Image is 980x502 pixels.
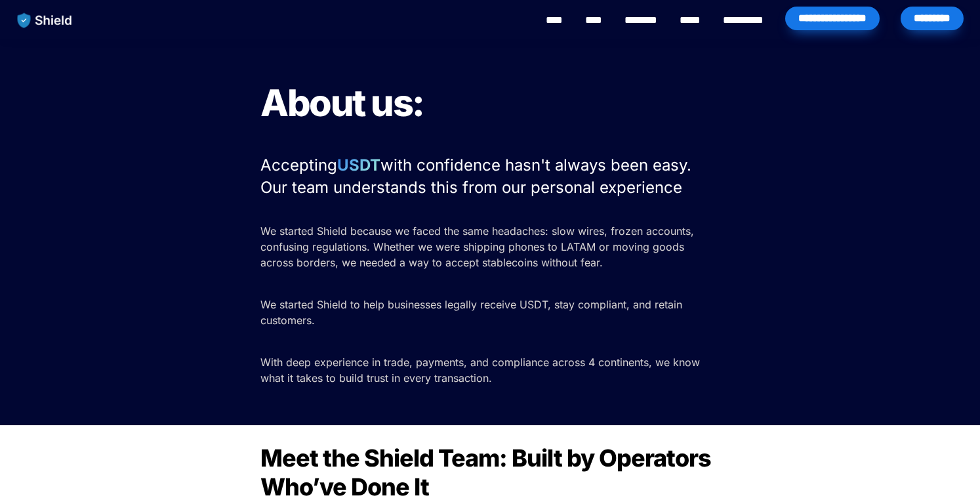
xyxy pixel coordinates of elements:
[11,7,79,34] img: website logo
[260,444,716,501] span: Meet the Shield Team: Built by Operators Who’ve Done It
[260,356,703,385] span: With deep experience in trade, payments, and compliance across 4 continents, we know what it take...
[260,156,696,197] span: with confidence hasn't always been easy. Our team understands this from our personal experience
[260,156,337,175] span: Accepting
[260,81,424,125] span: About us:
[337,156,380,175] strong: USDT
[260,224,697,269] span: We started Shield because we faced the same headaches: slow wires, frozen accounts, confusing reg...
[260,298,685,327] span: We started Shield to help businesses legally receive USDT, stay compliant, and retain customers.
